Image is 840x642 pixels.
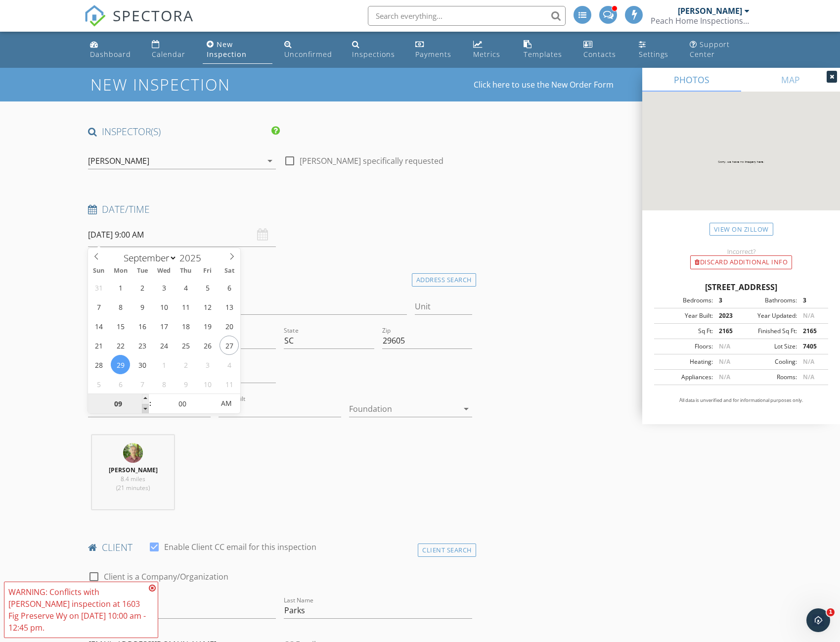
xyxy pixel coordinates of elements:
a: Click here to use the New Order Form [474,81,614,89]
span: September 29, 2025 [111,355,130,374]
a: MAP [741,68,840,92]
a: Support Center [686,36,754,64]
span: September 12, 2025 [198,297,217,316]
strong: [PERSON_NAME] [109,466,158,474]
div: Support Center [690,40,730,59]
span: (21 minutes) [116,484,150,492]
span: September 15, 2025 [111,316,130,336]
a: Unconfirmed [280,36,340,64]
div: New Inspection [207,40,247,59]
span: SPECTORA [113,5,194,26]
div: Client Search [418,543,476,557]
span: N/A [719,342,730,350]
img: travis.jpg [123,443,143,463]
div: [PERSON_NAME] [88,156,149,165]
span: September 2, 2025 [133,278,152,297]
span: September 21, 2025 [89,336,108,355]
a: Metrics [469,36,512,64]
div: Year Updated: [741,311,797,320]
div: Calendar [152,49,185,59]
span: October 5, 2025 [89,374,108,394]
span: October 10, 2025 [198,374,217,394]
h1: New Inspection [90,76,309,93]
div: Contacts [583,49,616,59]
span: September 27, 2025 [220,336,239,355]
div: Inspections [352,49,395,59]
input: Year [177,251,210,264]
span: September 30, 2025 [133,355,152,374]
div: Peach Home Inspections LLC [651,16,750,26]
div: Appliances: [657,373,713,382]
h4: INSPECTOR(S) [88,125,280,138]
a: SPECTORA [84,13,194,34]
div: Bedrooms: [657,296,713,305]
span: September 13, 2025 [220,297,239,316]
div: [STREET_ADDRESS] [654,281,828,293]
span: September 10, 2025 [154,297,174,316]
div: [PERSON_NAME] [678,6,742,16]
span: 1 [827,608,835,616]
label: Client is a Company/Organization [104,572,228,582]
div: 3 [713,296,741,305]
div: Lot Size: [741,342,797,351]
span: September 4, 2025 [176,278,195,297]
span: N/A [803,311,814,320]
span: Fri [197,268,219,274]
div: Floors: [657,342,713,351]
span: September 17, 2025 [154,316,174,336]
a: Dashboard [86,36,140,64]
i: arrow_drop_down [460,403,472,415]
span: October 3, 2025 [198,355,217,374]
span: September 7, 2025 [89,297,108,316]
span: September 22, 2025 [111,336,130,355]
span: N/A [803,373,814,381]
input: Search everything... [368,6,566,26]
a: PHOTOS [642,68,741,92]
span: Mon [110,268,132,274]
span: October 4, 2025 [220,355,239,374]
span: Sun [88,268,110,274]
h4: client [88,541,472,554]
a: Payments [411,36,461,64]
span: September 11, 2025 [176,297,195,316]
div: 2165 [713,327,741,336]
div: Sq Ft: [657,327,713,336]
div: Heating: [657,357,713,366]
span: September 3, 2025 [154,278,174,297]
span: N/A [719,373,730,381]
img: streetview [642,92,840,234]
div: Finished Sq Ft: [741,327,797,336]
a: New Inspection [203,36,272,64]
div: 2023 [713,311,741,320]
div: Year Built: [657,311,713,320]
span: August 31, 2025 [89,278,108,297]
div: Rooms: [741,373,797,382]
div: Dashboard [90,49,131,59]
span: October 9, 2025 [176,374,195,394]
div: Bathrooms: [741,296,797,305]
span: September 9, 2025 [133,297,152,316]
i: arrow_drop_down [264,155,276,167]
div: Address Search [412,273,476,287]
span: September 20, 2025 [220,316,239,336]
span: October 7, 2025 [133,374,152,394]
div: Settings [639,49,668,59]
span: October 11, 2025 [220,374,239,394]
a: Contacts [579,36,627,64]
div: Metrics [473,49,500,59]
span: N/A [803,357,814,366]
img: The Best Home Inspection Software - Spectora [84,5,106,27]
label: Enable Client CC email for this inspection [164,542,316,552]
h4: Location [88,271,472,284]
span: October 1, 2025 [154,355,174,374]
span: October 8, 2025 [154,374,174,394]
span: Thu [175,268,197,274]
iframe: Intercom live chat [806,608,830,632]
h4: Date/Time [88,203,472,216]
span: September 25, 2025 [176,336,195,355]
div: Incorrect? [642,247,840,255]
label: [PERSON_NAME] specifically requested [300,156,443,166]
span: N/A [719,357,730,366]
div: 7405 [797,342,825,351]
span: September 8, 2025 [111,297,130,316]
